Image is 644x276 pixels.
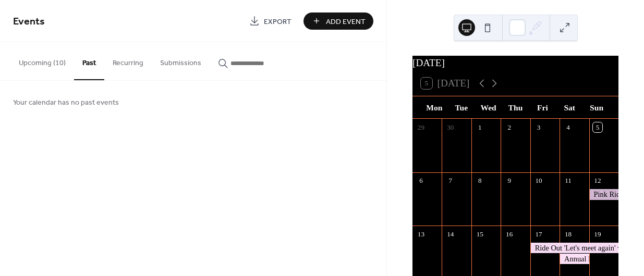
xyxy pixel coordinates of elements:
[502,96,529,119] div: Thu
[446,176,455,185] div: 7
[529,96,556,119] div: Fri
[326,16,366,27] span: Add Event
[421,96,448,119] div: Mon
[583,96,610,119] div: Sun
[241,12,299,30] a: Export
[530,243,618,253] div: Ride Out 'Let's meet again' weekend
[504,176,514,185] div: 9
[560,254,589,264] div: Annual LoH Benelux Meeting
[563,176,573,185] div: 11
[104,42,152,79] button: Recurring
[13,97,119,108] span: Your calendar has no past events
[475,96,502,119] div: Wed
[475,229,484,239] div: 15
[593,122,602,132] div: 5
[556,96,583,119] div: Sat
[563,229,573,239] div: 18
[448,96,475,119] div: Tue
[74,42,104,80] button: Past
[446,229,455,239] div: 14
[264,16,291,27] span: Export
[416,176,426,185] div: 6
[412,56,618,71] div: [DATE]
[13,11,45,32] span: Events
[475,176,484,185] div: 8
[504,122,514,132] div: 2
[534,176,543,185] div: 10
[593,176,602,185] div: 12
[303,12,373,30] button: Add Event
[504,229,514,239] div: 16
[589,189,618,199] div: Pink Ride by Namur Chapter
[152,42,210,79] button: Submissions
[10,42,74,79] button: Upcoming (10)
[475,122,484,132] div: 1
[593,229,602,239] div: 19
[446,122,455,132] div: 30
[534,122,543,132] div: 3
[416,229,426,239] div: 13
[416,122,426,132] div: 29
[534,229,543,239] div: 17
[563,122,573,132] div: 4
